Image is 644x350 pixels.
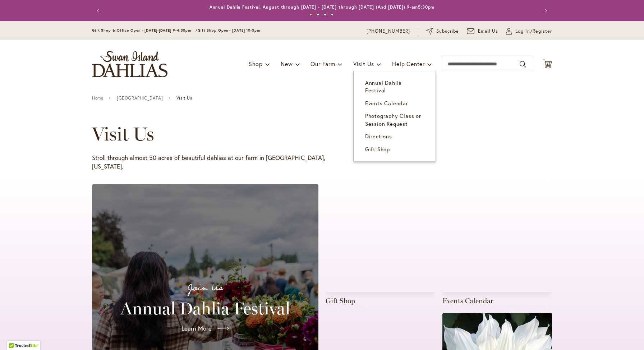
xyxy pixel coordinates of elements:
[426,28,459,35] a: Subscribe
[210,4,435,10] a: Annual Dahlia Festival, August through [DATE] - [DATE] through [DATE] (And [DATE]) 9-am5:30pm
[92,4,106,18] button: Previous
[181,324,212,333] span: Learn More
[365,112,421,127] span: Photography Class or Session Request
[310,60,335,68] span: Our Farm
[365,133,392,140] span: Directions
[467,28,498,35] a: Email Us
[317,13,319,16] button: 2 of 4
[309,13,312,16] button: 1 of 4
[392,60,425,68] span: Help Center
[478,28,498,35] span: Email Us
[506,28,552,35] a: Log In/Register
[281,60,293,68] span: New
[515,28,552,35] span: Log In/Register
[324,13,326,16] button: 3 of 4
[176,96,192,101] span: Visit Us
[367,28,410,35] a: [PHONE_NUMBER]
[101,298,310,318] h2: Annual Dahlia Festival
[249,60,263,68] span: Shop
[176,318,235,339] a: Learn More
[331,13,333,16] button: 4 of 4
[117,96,163,101] a: [GEOGRAPHIC_DATA]
[198,28,260,33] span: Gift Shop Open - [DATE] 10-3pm
[92,123,531,145] h1: Visit Us
[92,28,198,33] span: Gift Shop & Office Open - [DATE]-[DATE] 9-4:30pm /
[353,60,374,68] span: Visit Us
[365,100,408,107] span: Events Calendar
[92,153,326,171] p: Stroll through almost 50 acres of beautiful dahlias at our farm in [GEOGRAPHIC_DATA], [US_STATE].
[365,146,390,153] span: Gift Shop
[92,51,167,77] a: store logo
[365,79,402,94] span: Annual Dahlia Festival
[101,280,310,295] p: Join Us
[436,28,459,35] span: Subscribe
[92,96,103,101] a: Home
[538,4,552,18] button: Next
